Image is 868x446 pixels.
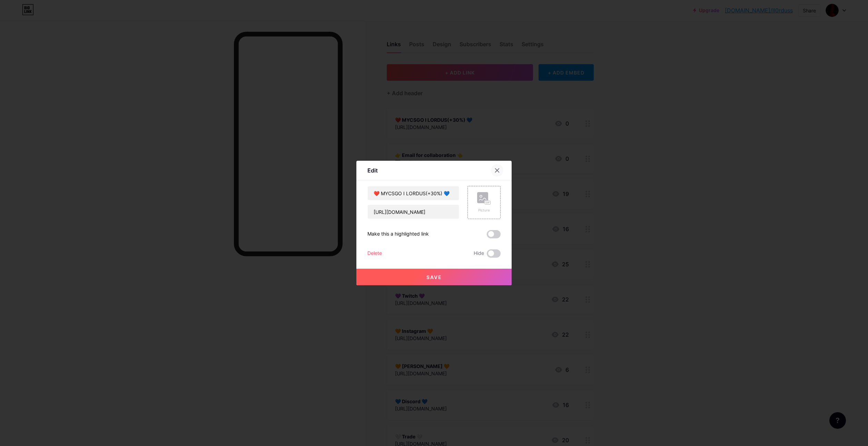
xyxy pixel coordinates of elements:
[368,186,459,200] input: Title
[367,166,378,175] div: Edit
[367,230,429,238] div: Make this a highlighted link
[477,208,491,213] div: Picture
[426,274,442,280] span: Save
[367,249,382,258] div: Delete
[356,269,512,285] button: Save
[368,205,459,219] input: URL
[474,249,484,258] span: Hide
